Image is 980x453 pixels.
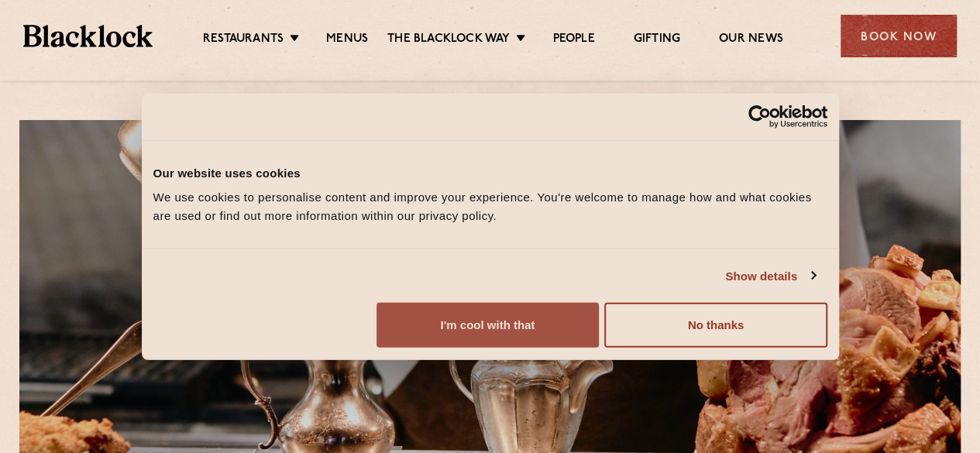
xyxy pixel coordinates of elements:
[841,15,957,57] div: Book Now
[634,32,680,49] a: Gifting
[552,32,594,49] a: People
[692,105,827,128] a: Usercentrics Cookiebot - opens in a new window
[719,32,783,49] a: Our News
[203,32,284,49] a: Restaurants
[604,303,827,348] button: No thanks
[153,188,827,225] div: We use cookies to personalise content and improve your experience. You're welcome to manage how a...
[23,25,153,46] img: BL_Textured_Logo-footer-cropped.svg
[725,266,815,285] a: Show details
[326,32,368,49] a: Menus
[153,163,827,182] div: Our website uses cookies
[387,32,510,49] a: The Blacklock Way
[377,303,599,348] button: I'm cool with that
